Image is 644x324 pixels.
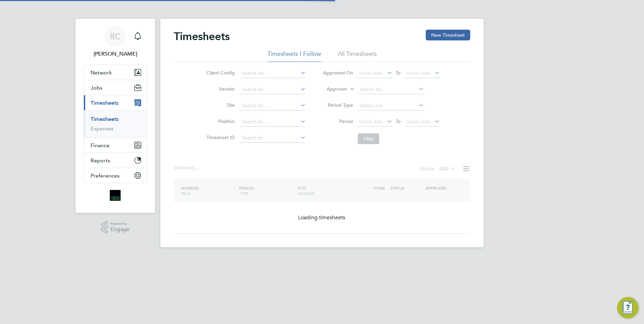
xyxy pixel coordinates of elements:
[101,221,130,234] a: Powered byEngage
[75,19,155,213] nav: Main navigation
[239,85,306,94] input: Search for...
[446,165,449,172] span: 0
[84,190,147,201] a: Go to home page
[406,70,430,76] span: Select date
[91,85,102,91] span: Jobs
[84,65,147,80] button: Network
[617,297,639,319] button: Engage Resource Center
[239,69,306,78] input: Search for...
[204,86,235,92] label: Vendor
[239,101,306,110] input: Search for...
[91,142,109,149] span: Finance
[338,50,377,62] li: All Timesheets
[204,134,235,140] label: Timesheet ID
[358,101,424,110] input: Select one
[394,68,402,77] span: To
[323,70,353,76] label: Approved On
[204,102,235,108] label: Site
[91,100,119,106] span: Timesheets
[110,32,121,41] span: RC
[323,118,353,124] label: Period
[110,190,121,201] img: bromak-logo-retina.png
[91,172,120,179] span: Preferences
[84,110,147,137] div: Timesheets
[439,165,455,172] label: All
[394,117,402,126] span: To
[174,164,200,171] div: Showing
[84,95,147,110] button: Timesheets
[84,138,147,153] button: Finance
[239,117,306,127] input: Search for...
[84,50,147,58] span: Robyn Clarke
[91,125,114,132] a: Expenses
[84,26,147,58] a: RC[PERSON_NAME]
[110,221,129,227] span: Powered by
[323,102,353,108] label: Period Type
[174,30,230,43] h2: Timesheets
[358,133,379,144] button: Filter
[91,157,110,164] span: Reports
[317,86,347,93] label: Approver
[359,70,383,76] span: Select date
[204,70,235,76] label: Client Config
[84,153,147,168] button: Reports
[406,119,430,125] span: Select date
[426,30,470,40] button: New Timesheet
[358,85,424,94] input: Search for...
[91,69,112,76] span: Network
[84,80,147,95] button: Jobs
[420,164,457,174] div: Status
[110,227,129,232] span: Engage
[91,116,119,122] a: Timesheets
[84,168,147,183] button: Preferences
[359,119,383,125] span: Select date
[239,133,306,143] input: Search for...
[195,164,199,171] span: ...
[204,118,235,124] label: Position
[267,50,321,62] li: Timesheets I Follow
